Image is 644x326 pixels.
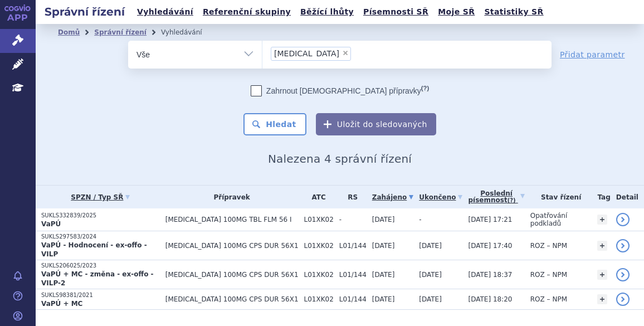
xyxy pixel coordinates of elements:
span: [MEDICAL_DATA] 100MG CPS DUR 56X1 [165,242,299,250]
input: [MEDICAL_DATA] [354,46,360,60]
th: RS [334,186,367,208]
a: Přidat parametr [560,49,625,60]
span: [DATE] 18:20 [468,295,512,303]
span: L01XK02 [304,216,334,223]
a: Ukončeno [419,189,462,205]
a: + [597,241,607,251]
span: [DATE] 18:37 [468,271,512,279]
span: ROZ – NPM [530,271,567,279]
a: SPZN / Typ SŘ [41,189,160,205]
th: Detail [611,186,644,208]
span: [DATE] [372,295,395,303]
a: detail [616,239,630,252]
a: Poslednípísemnost(?) [468,186,524,208]
li: Vyhledávání [161,24,217,41]
a: Zahájeno [372,189,413,205]
a: detail [616,213,630,226]
span: [MEDICAL_DATA] 100MG CPS DUR 56X1 [165,295,299,303]
a: + [597,294,607,304]
strong: VaPÚ + MC - změna - ex-offo - VILP-2 [41,270,154,287]
p: SUKLS206025/2023 [41,262,160,270]
a: + [597,270,607,280]
abbr: (?) [421,85,429,92]
span: L01XK02 [304,295,334,303]
span: - [339,216,367,223]
a: Písemnosti SŘ [360,4,432,20]
span: [DATE] [419,242,442,250]
a: + [597,215,607,225]
label: Zahrnout [DEMOGRAPHIC_DATA] přípravky [251,85,429,96]
span: × [342,50,349,56]
span: Nalezena 4 správní řízení [268,152,412,166]
span: [MEDICAL_DATA] 100MG CPS DUR 56X1 [165,271,299,279]
th: Přípravek [160,186,299,208]
a: Domů [58,28,80,36]
p: SUKLS297583/2024 [41,233,160,241]
span: [DATE] [372,216,395,223]
button: Uložit do sledovaných [316,113,436,135]
a: Statistiky SŘ [481,4,547,20]
p: SUKLS332839/2025 [41,212,160,220]
span: L01/144 [339,271,367,279]
button: Hledat [243,113,306,135]
span: ROZ – NPM [530,295,567,303]
strong: VaPÚ - Hodnocení - ex-offo - VILP [41,241,147,258]
p: SUKLS98381/2021 [41,291,160,299]
strong: VaPÚ [41,220,61,228]
span: [DATE] [372,271,395,279]
a: Referenční skupiny [199,4,294,20]
strong: VaPÚ + MC [41,300,82,308]
span: ROZ – NPM [530,242,567,250]
a: detail [616,268,630,281]
span: [DATE] [419,295,442,303]
span: [DATE] 17:40 [468,242,512,250]
span: L01/144 [339,242,367,250]
span: [DATE] [372,242,395,250]
span: [MEDICAL_DATA] [274,50,339,57]
th: ATC [299,186,334,208]
span: [MEDICAL_DATA] 100MG TBL FLM 56 I [165,216,299,223]
a: detail [616,293,630,306]
span: L01XK02 [304,242,334,250]
span: - [419,216,421,223]
span: [DATE] 17:21 [468,216,512,223]
span: L01XK02 [304,271,334,279]
a: Vyhledávání [134,4,197,20]
span: Opatřování podkladů [530,212,568,227]
h2: Správní řízení [36,4,134,20]
span: [DATE] [419,271,442,279]
a: Správní řízení [94,28,147,36]
a: Moje SŘ [435,4,478,20]
th: Stav řízení [525,186,592,208]
span: L01/144 [339,295,367,303]
th: Tag [592,186,610,208]
a: Běžící lhůty [297,4,357,20]
abbr: (?) [508,197,516,204]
